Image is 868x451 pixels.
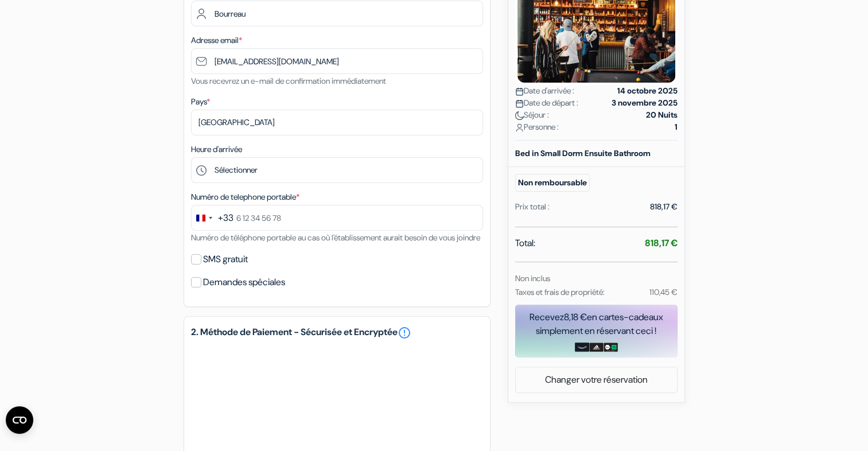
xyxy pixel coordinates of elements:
strong: 818,17 € [645,237,678,249]
button: Change country, selected France (+33) [192,205,233,230]
img: calendar.svg [515,87,524,96]
span: 8,18 € [564,311,587,323]
span: Séjour : [515,109,549,121]
span: Personne : [515,121,559,133]
img: adidas-card.png [589,343,604,352]
div: 818,17 € [650,201,678,213]
a: Changer votre réservation [516,369,677,391]
input: 6 12 34 56 78 [191,205,483,231]
label: Adresse email [191,34,242,46]
label: Numéro de telephone portable [191,191,299,203]
div: Prix total : [515,201,550,213]
small: Taxes et frais de propriété: [515,287,605,297]
small: 110,45 € [649,287,677,297]
strong: 20 Nuits [646,109,678,121]
img: calendar.svg [515,99,524,108]
img: moon.svg [515,111,524,120]
img: user_icon.svg [515,123,524,132]
span: Date de départ : [515,97,578,109]
strong: 14 octobre 2025 [617,85,678,97]
h5: 2. Méthode de Paiement - Sécurisée et Encryptée [191,326,483,340]
button: Ouvrir le widget CMP [6,406,33,434]
small: Numéro de téléphone portable au cas où l'établissement aurait besoin de vous joindre [191,232,480,243]
label: Heure d'arrivée [191,143,242,155]
label: SMS gratuit [203,251,248,267]
b: Bed in Small Dorm Ensuite Bathroom [515,148,651,158]
small: Non inclus [515,273,550,283]
label: Pays [191,96,210,108]
a: error_outline [398,326,411,340]
img: amazon-card-no-text.png [575,343,589,352]
div: +33 [218,211,233,225]
div: Recevez en cartes-cadeaux simplement en réservant ceci ! [515,310,678,338]
span: Date d'arrivée : [515,85,574,97]
img: uber-uber-eats-card.png [604,343,618,352]
strong: 3 novembre 2025 [612,97,678,109]
span: Total: [515,236,535,250]
small: Vous recevrez un e-mail de confirmation immédiatement [191,76,386,86]
label: Demandes spéciales [203,274,285,290]
input: Entrer le nom de famille [191,1,483,26]
input: Entrer adresse e-mail [191,48,483,74]
small: Non remboursable [515,174,590,192]
strong: 1 [675,121,678,133]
